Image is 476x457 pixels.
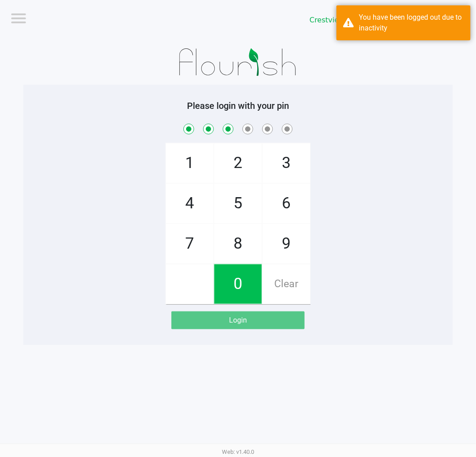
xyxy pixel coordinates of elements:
span: 1 [166,143,213,183]
span: 6 [263,184,310,223]
span: Clear [263,264,310,304]
span: 4 [166,184,213,223]
span: 2 [214,143,262,183]
span: 5 [214,184,262,223]
span: 0 [214,264,262,304]
span: 3 [263,143,310,183]
h5: Please login with your pin [30,100,446,111]
span: Crestview WC [310,15,393,26]
div: You have been logged out due to inactivity [359,12,464,34]
span: 8 [214,224,262,263]
span: Web: v1.40.0 [222,448,254,455]
span: 7 [166,224,213,263]
span: 9 [263,224,310,263]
